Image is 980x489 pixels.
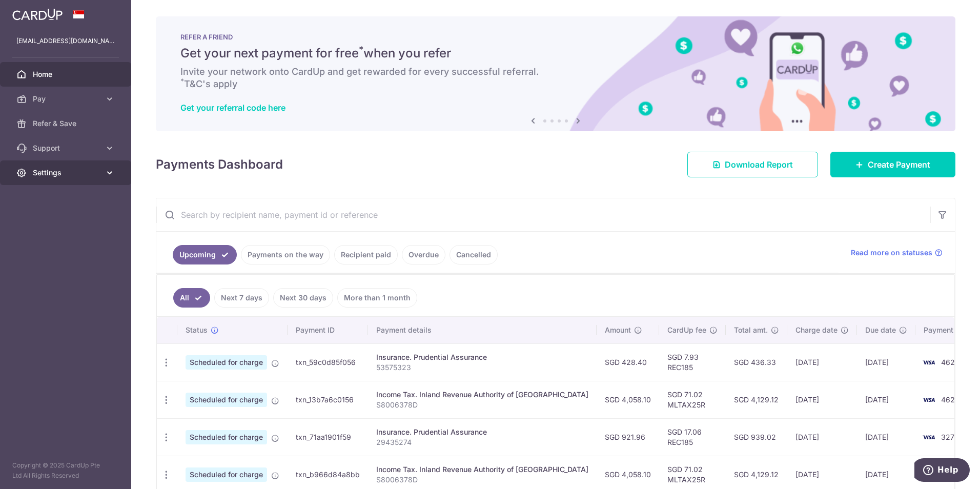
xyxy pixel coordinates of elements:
td: [DATE] [857,343,915,381]
h4: Payments Dashboard [156,155,283,174]
a: Recipient paid [334,245,398,264]
td: SGD 939.02 [726,418,787,456]
a: Next 30 days [273,288,333,308]
a: Read more on statuses [851,248,943,258]
a: More than 1 month [337,288,417,308]
a: Next 7 days [214,288,269,308]
p: REFER A FRIEND [180,33,931,41]
span: Scheduled for charge [186,355,267,370]
span: 3270 [941,433,959,441]
th: Payment details [368,317,597,343]
iframe: Opens a widget where you can find more information [914,458,970,484]
td: SGD 4,129.12 [726,381,787,418]
td: SGD 7.93 REC185 [659,343,726,381]
span: Amount [605,325,631,335]
div: Income Tax. Inland Revenue Authority of [GEOGRAPHIC_DATA] [376,390,588,400]
div: Insurance. Prudential Assurance [376,352,588,362]
span: Read more on statuses [851,248,932,258]
p: 53575323 [376,362,588,373]
span: 4627 [941,395,959,404]
p: 29435274 [376,437,588,447]
input: Search by recipient name, payment id or reference [156,198,930,231]
span: Status [186,325,208,335]
td: [DATE] [787,381,857,418]
a: Overdue [402,245,445,264]
span: Scheduled for charge [186,467,267,482]
td: SGD 921.96 [597,418,659,456]
span: Scheduled for charge [186,393,267,407]
a: All [173,288,210,308]
p: S8006378D [376,475,588,485]
div: Income Tax. Inland Revenue Authority of [GEOGRAPHIC_DATA] [376,464,588,475]
img: Bank Card [918,356,939,369]
td: [DATE] [787,343,857,381]
a: Upcoming [173,245,237,264]
span: Support [33,143,100,153]
td: txn_71aa1901f59 [288,418,368,456]
a: Cancelled [450,245,498,264]
span: Charge date [795,325,838,335]
div: Insurance. Prudential Assurance [376,427,588,437]
td: [DATE] [787,418,857,456]
h6: Invite your network onto CardUp and get rewarded for every successful referral. T&C's apply [180,66,931,90]
td: SGD 4,058.10 [597,381,659,418]
span: Settings [33,168,100,178]
span: Create Payment [868,158,930,171]
img: RAF banner [156,16,955,131]
td: SGD 428.40 [597,343,659,381]
td: SGD 17.06 REC185 [659,418,726,456]
span: Refer & Save [33,118,100,129]
span: 4627 [941,358,959,366]
a: Payments on the way [241,245,330,264]
img: Bank Card [918,431,939,443]
a: Download Report [687,152,818,177]
td: SGD 436.33 [726,343,787,381]
td: [DATE] [857,381,915,418]
p: S8006378D [376,400,588,410]
td: txn_13b7a6c0156 [288,381,368,418]
img: Bank Card [918,394,939,406]
a: Get your referral code here [180,103,285,113]
h5: Get your next payment for free when you refer [180,45,931,62]
td: txn_59c0d85f056 [288,343,368,381]
span: Due date [865,325,896,335]
td: [DATE] [857,418,915,456]
p: [EMAIL_ADDRESS][DOMAIN_NAME] [16,36,115,46]
span: Download Report [725,158,793,171]
td: SGD 71.02 MLTAX25R [659,381,726,418]
span: Home [33,69,100,79]
a: Create Payment [830,152,955,177]
span: Pay [33,94,100,104]
span: CardUp fee [667,325,706,335]
th: Payment ID [288,317,368,343]
img: CardUp [12,8,63,21]
span: Scheduled for charge [186,430,267,444]
span: Total amt. [734,325,768,335]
